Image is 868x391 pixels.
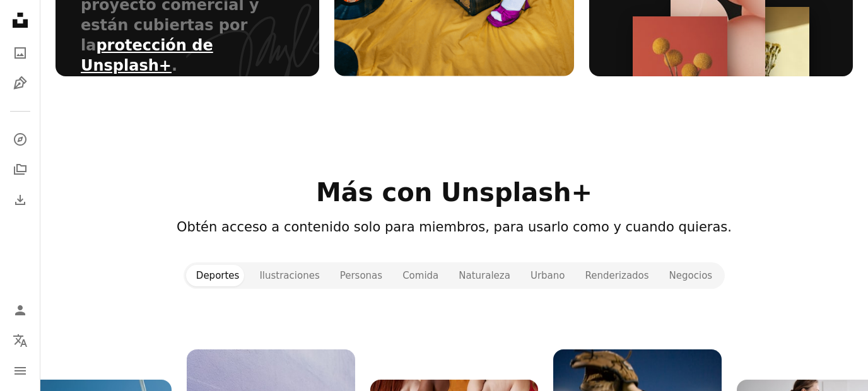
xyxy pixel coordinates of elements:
a: Inicio — Unsplash [8,8,33,35]
a: Ilustraciones [8,71,33,96]
a: Colecciones [8,157,33,182]
button: Negocios [659,265,723,286]
button: Idioma [8,328,33,353]
button: Urbano [520,265,575,286]
button: Personas [330,265,392,286]
header: Obtén acceso a contenido solo para miembros, para usarlo como y cuando quieras. [56,218,853,238]
a: Fotos [8,40,33,66]
button: Naturaleza [449,265,520,286]
button: Comida [392,265,449,286]
button: Renderizados [575,265,659,286]
a: protección de Unsplash+ [81,37,213,74]
a: Iniciar sesión / Registrarse [8,298,33,323]
img: bento_img-stacked-01.jpg [633,16,727,158]
h2: Más con Unsplash+ [56,177,853,207]
a: Explorar [8,127,33,152]
a: Historial de descargas [8,187,33,213]
button: Deportes [186,265,250,286]
button: Menú [8,358,33,383]
button: Ilustraciones [249,265,329,286]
